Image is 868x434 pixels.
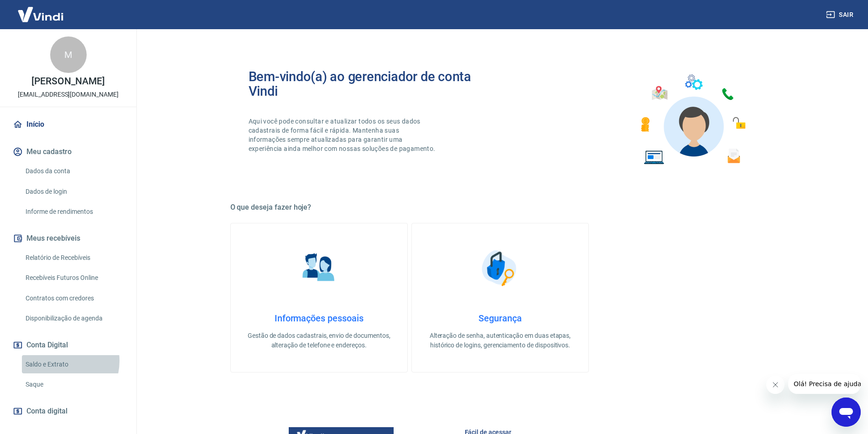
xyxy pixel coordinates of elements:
[633,69,752,170] img: Imagem de um avatar masculino com diversos icones exemplificando as funcionalidades do gerenciado...
[50,36,87,73] div: M
[11,401,125,421] a: Conta digital
[824,6,857,23] button: Sair
[249,117,437,153] p: Aqui você pode consultar e atualizar todos os seus dados cadastrais de forma fácil e rápida. Mant...
[22,309,125,328] a: Disponibilização de agenda
[11,142,125,162] button: Meu cadastro
[22,375,125,394] a: Saque
[411,223,589,372] a: SegurançaSegurançaAlteração de senha, autenticação em duas etapas, histórico de logins, gerenciam...
[31,77,104,86] p: [PERSON_NAME]
[18,90,119,99] p: [EMAIL_ADDRESS][DOMAIN_NAME]
[11,335,125,355] button: Conta Digital
[22,162,125,181] a: Dados da conta
[22,248,125,267] a: Relatório de Recebíveis
[11,0,70,28] img: Vindi
[22,202,125,221] a: Informe de rendimentos
[245,313,393,324] h4: Informações pessoais
[426,331,574,350] p: Alteração de senha, autenticação em duas etapas, histórico de logins, gerenciamento de dispositivos.
[22,355,125,374] a: Saldo e Extrato
[5,6,77,14] span: Olá! Precisa de ajuda?
[22,182,125,201] a: Dados de login
[230,203,770,212] h5: O que deseja fazer hoje?
[249,69,500,98] h2: Bem-vindo(a) ao gerenciador de conta Vindi
[788,374,861,394] iframe: Mensagem da empresa
[11,114,125,134] a: Início
[22,269,125,287] a: Recebíveis Futuros Online
[245,331,393,350] p: Gestão de dados cadastrais, envio de documentos, alteração de telefone e endereços.
[766,376,785,394] iframe: Fechar mensagem
[230,223,408,372] a: Informações pessoaisInformações pessoaisGestão de dados cadastrais, envio de documentos, alteraçã...
[477,245,523,291] img: Segurança
[426,313,574,324] h4: Segurança
[11,228,125,248] button: Meus recebíveis
[832,398,861,427] iframe: Botão para abrir a janela de mensagens
[26,405,68,418] span: Conta digital
[22,289,125,308] a: Contratos com credores
[296,245,342,291] img: Informações pessoais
